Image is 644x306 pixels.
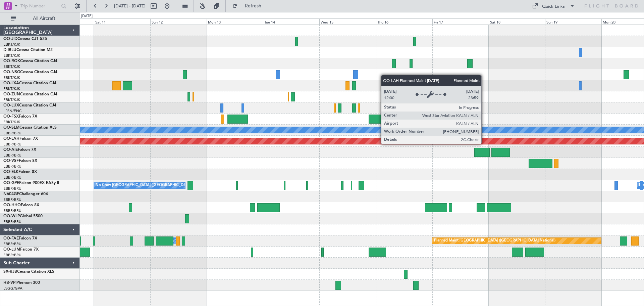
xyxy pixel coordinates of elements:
a: OO-FSXFalcon 7X [3,115,37,119]
span: OO-FSX [3,115,19,119]
a: OO-LUMFalcon 7X [3,248,39,252]
span: OO-GPE [3,181,19,185]
div: No Crew [GEOGRAPHIC_DATA] ([GEOGRAPHIC_DATA] National) [96,180,208,190]
span: Refresh [239,4,267,8]
div: Quick Links [542,3,565,10]
div: [DATE] [81,13,93,19]
a: OO-GPEFalcon 900EX EASy II [3,181,59,185]
a: N604GFChallenger 604 [3,192,48,196]
a: OO-VSFFalcon 8X [3,159,37,163]
span: OO-ZUN [3,92,20,96]
div: Thu 16 [376,18,432,25]
a: EBBR/BRU [3,242,21,247]
span: [DATE] - [DATE] [114,3,146,9]
a: OO-AIEFalcon 7X [3,148,36,152]
a: EBBR/BRU [3,153,21,158]
a: EBKT/KJK [3,42,20,47]
span: OO-WLP [3,214,20,218]
span: OO-ELK [3,170,18,174]
span: OO-FAE [3,236,19,241]
a: EBBR/BRU [3,142,21,147]
div: Sun 19 [545,18,601,25]
button: Refresh [229,1,269,11]
a: EBKT/KJK [3,86,20,91]
a: LSGG/GVA [3,286,22,291]
span: OO-LXA [3,81,19,85]
div: Sun 12 [150,18,207,25]
input: Trip Number [20,1,59,11]
span: OO-JID [3,37,17,41]
div: Fri 17 [432,18,489,25]
a: EBKT/KJK [3,120,20,125]
a: OO-LUXCessna Citation CJ4 [3,103,56,107]
button: Quick Links [529,1,578,11]
a: OO-FAEFalcon 7X [3,236,37,241]
button: All Aircraft [7,13,73,24]
a: OO-SLMCessna Citation XLS [3,126,57,130]
a: EBBR/BRU [3,175,21,180]
div: Sat 11 [94,18,150,25]
a: EBBR/BRU [3,164,21,169]
a: OO-ROKCessna Citation CJ4 [3,59,57,63]
span: OO-ROK [3,59,20,63]
div: Mon 13 [207,18,263,25]
a: EBBR/BRU [3,253,21,258]
a: LFSN/ENC [3,108,22,114]
a: EBBR/BRU [3,197,21,202]
a: OO-ELKFalcon 8X [3,170,37,174]
a: SX-RJBCessna Citation XLS [3,270,54,274]
span: HB-VPI [3,281,16,285]
a: EBKT/KJK [3,97,20,102]
span: OO-HHO [3,203,21,207]
div: Wed 15 [319,18,376,25]
a: EBBR/BRU [3,186,21,191]
div: Tue 14 [263,18,319,25]
a: EBKT/KJK [3,53,20,58]
span: OO-AIE [3,148,18,152]
span: OO-NSG [3,70,20,74]
span: OO-LUM [3,248,20,252]
div: Sat 18 [489,18,545,25]
a: OO-JIDCessna CJ1 525 [3,37,47,41]
a: OO-HHOFalcon 8X [3,203,39,207]
a: EBBR/BRU [3,131,21,136]
span: All Aircraft [17,16,71,21]
span: N604GF [3,192,19,196]
span: SX-RJB [3,270,17,274]
span: OO-SLM [3,126,19,130]
span: D-IBLU [3,48,16,52]
a: EBKT/KJK [3,64,20,69]
span: OO-LAH [3,137,19,141]
a: OO-NSGCessna Citation CJ4 [3,70,57,74]
span: OO-VSF [3,159,19,163]
span: OO-LUX [3,103,19,107]
a: EBBR/BRU [3,208,21,213]
a: HB-VPIPhenom 300 [3,281,40,285]
a: EBBR/BRU [3,219,21,224]
a: D-IBLUCessna Citation M2 [3,48,53,52]
a: EBKT/KJK [3,75,20,80]
a: OO-LAHFalcon 7X [3,137,38,141]
a: OO-LXACessna Citation CJ4 [3,81,56,85]
a: OO-ZUNCessna Citation CJ4 [3,92,57,96]
div: Planned Maint [GEOGRAPHIC_DATA] ([GEOGRAPHIC_DATA] National) [434,236,555,246]
a: OO-WLPGlobal 5500 [3,214,43,218]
